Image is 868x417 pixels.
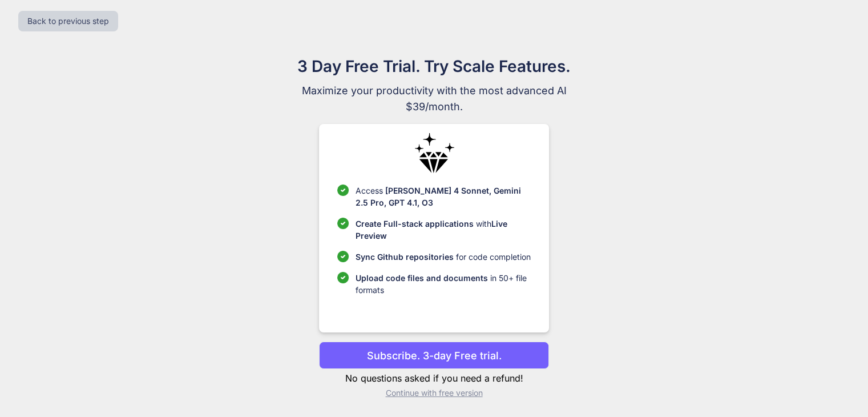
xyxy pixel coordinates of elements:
[356,252,454,262] span: Sync Github repositories
[243,83,626,99] span: Maximize your productivity with the most advanced AI
[356,251,531,263] p: for code completion
[243,99,626,115] span: $39/month.
[356,272,531,296] p: in 50+ file formats
[356,219,476,228] span: Create Full-stack applications
[356,218,531,242] p: with
[356,273,488,283] span: Upload code files and documents
[243,54,626,78] h1: 3 Day Free Trial. Try Scale Features.
[356,185,531,209] p: Access
[337,185,349,196] img: checklist
[337,272,349,283] img: checklist
[356,186,521,207] span: [PERSON_NAME] 4 Sonnet, Gemini 2.5 Pro, GPT 4.1, O3
[319,371,549,385] p: No questions asked if you need a refund!
[18,11,118,31] button: Back to previous step
[337,218,349,229] img: checklist
[367,348,502,363] p: Subscribe. 3-day Free trial.
[337,251,349,262] img: checklist
[319,342,549,369] button: Subscribe. 3-day Free trial.
[319,387,549,399] p: Continue with free version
